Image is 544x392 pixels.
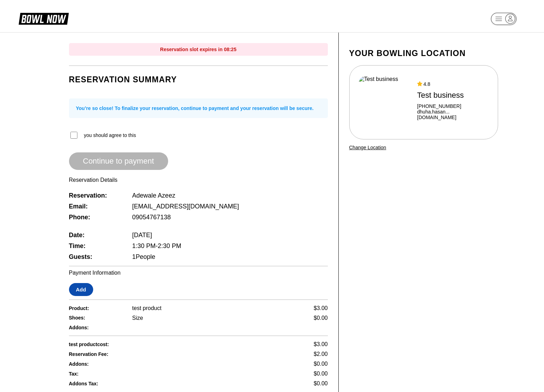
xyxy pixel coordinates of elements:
span: $0.00 [314,371,328,377]
div: Reservation Details [69,177,328,183]
span: Product: [69,305,121,311]
div: Payment Information [69,270,328,276]
span: $2.00 [314,351,328,357]
span: 1 People [132,253,155,261]
span: test product cost: [69,342,199,347]
span: Addons Tax: [69,381,121,386]
h1: Reservation Summary [69,75,328,84]
span: Adewale Azeez [132,192,175,199]
div: [PHONE_NUMBER] [417,103,489,109]
span: $3.00 [314,341,328,348]
span: $0.00 [314,361,328,367]
a: Change Location [349,145,386,150]
div: Reservation slot expires in 08:25 [69,43,328,56]
h1: Your bowling location [349,48,498,58]
span: Reservation Fee: [69,351,199,357]
div: Size [132,315,143,321]
span: Reservation: [69,192,121,199]
button: Add [69,283,93,296]
span: Tax: [69,371,121,377]
div: $0.00 [314,315,328,321]
div: You’re so close! To finalize your reservation, continue to payment and your reservation will be s... [69,98,328,118]
span: $3.00 [314,305,328,311]
span: Date: [69,232,121,239]
span: Shoes: [69,315,121,321]
span: Phone: [69,214,121,221]
span: Addons: [69,325,121,330]
div: Test business [417,90,489,100]
span: 1:30 PM - 2:30 PM [132,242,181,250]
span: [DATE] [132,232,152,239]
span: Time: [69,242,121,250]
img: Test business [359,76,411,129]
span: Email: [69,203,121,210]
span: Guests: [69,253,121,261]
span: test product [132,305,161,311]
span: you should agree to this [84,132,136,138]
span: Addons: [69,361,121,367]
a: dhuha.hasan...[DOMAIN_NAME] [417,109,489,120]
span: 09054767138 [132,214,171,221]
span: $0.00 [314,380,328,387]
div: 4.8 [417,81,489,87]
span: [EMAIL_ADDRESS][DOMAIN_NAME] [132,203,239,210]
